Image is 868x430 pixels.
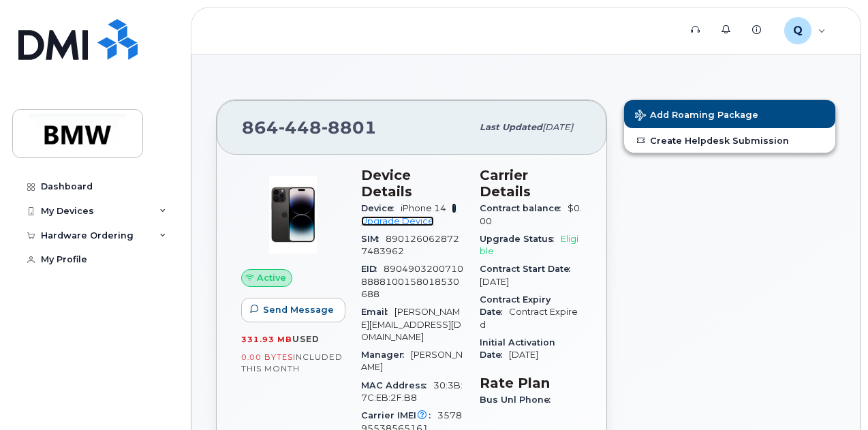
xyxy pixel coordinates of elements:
[361,380,433,390] span: MAC Address
[480,375,582,391] h3: Rate Plan
[480,203,582,226] span: $0.00
[361,307,461,342] span: [PERSON_NAME][EMAIL_ADDRESS][DOMAIN_NAME]
[361,264,384,274] span: EID
[361,234,459,256] span: 8901260628727483962
[263,303,334,316] span: Send Message
[635,110,758,123] span: Add Roaming Package
[361,203,456,226] a: + Upgrade Device
[361,307,394,317] span: Email
[241,298,345,322] button: Send Message
[361,350,463,372] span: [PERSON_NAME]
[241,335,292,344] span: 331.93 MB
[361,264,463,299] span: 89049032007108888100158018530688
[480,294,551,317] span: Contract Expiry Date
[480,307,578,329] span: Contract Expired
[361,410,437,420] span: Carrier IMEI
[480,203,568,213] span: Contract balance
[480,277,509,287] span: [DATE]
[292,334,320,344] span: used
[509,350,538,360] span: [DATE]
[480,234,561,244] span: Upgrade Status
[480,337,555,360] span: Initial Activation Date
[480,122,542,132] span: Last updated
[480,395,557,405] span: Bus Unl Phone
[257,271,286,284] span: Active
[401,203,446,213] span: iPhone 14
[361,350,411,360] span: Manager
[279,117,322,138] span: 448
[809,371,858,420] iframe: Messenger Launcher
[361,203,401,213] span: Device
[242,117,377,138] span: 864
[624,128,835,153] a: Create Helpdesk Submission
[542,122,573,132] span: [DATE]
[241,352,293,362] span: 0.00 Bytes
[361,234,386,244] span: SIM
[624,100,835,128] button: Add Roaming Package
[252,174,334,256] img: image20231002-3703462-njx0qo.jpeg
[361,380,463,403] span: 30:3B:7C:EB:2F:B8
[480,167,582,200] h3: Carrier Details
[361,167,463,200] h3: Device Details
[480,264,577,274] span: Contract Start Date
[322,117,377,138] span: 8801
